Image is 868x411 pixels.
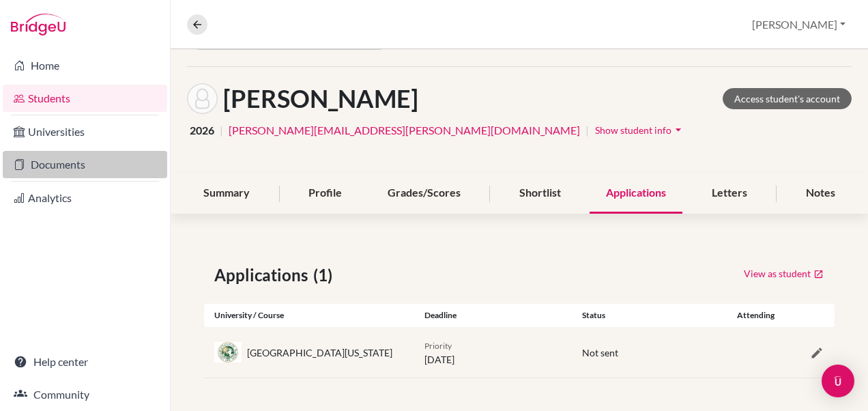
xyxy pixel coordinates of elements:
[214,342,242,363] img: us_usf_mr2dlwgc.jpeg
[582,347,618,358] span: Not sent
[414,309,572,322] div: Deadline
[3,52,167,79] a: Home
[695,173,764,214] div: Letters
[3,184,167,212] a: Analytics
[3,85,167,112] a: Students
[223,84,418,113] h1: [PERSON_NAME]
[220,122,223,139] span: |
[746,12,852,38] button: [PERSON_NAME]
[247,345,392,360] div: [GEOGRAPHIC_DATA][US_STATE]
[3,151,167,178] a: Documents
[723,88,852,109] a: Access student's account
[572,309,729,322] div: Status
[371,173,477,214] div: Grades/Scores
[671,123,685,137] i: arrow_drop_down
[204,309,414,322] div: University / Course
[3,118,167,145] a: Universities
[424,341,452,351] span: Priority
[743,263,824,284] a: View as student
[585,122,589,139] span: |
[590,173,682,214] div: Applications
[822,365,854,397] div: Open Intercom Messenger
[190,122,214,139] span: 2026
[790,173,852,214] div: Notes
[187,173,266,214] div: Summary
[187,83,218,114] img: Olivia Sanderson's avatar
[729,309,782,322] div: Attending
[595,124,671,136] span: Show student info
[3,348,167,375] a: Help center
[229,122,580,139] a: [PERSON_NAME][EMAIL_ADDRESS][PERSON_NAME][DOMAIN_NAME]
[292,173,358,214] div: Profile
[11,14,66,36] img: Bridge-U
[594,119,686,141] button: Show student infoarrow_drop_down
[214,263,313,287] span: Applications
[313,263,338,287] span: (1)
[503,173,577,214] div: Shortlist
[3,381,167,408] a: Community
[414,338,572,367] div: [DATE]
